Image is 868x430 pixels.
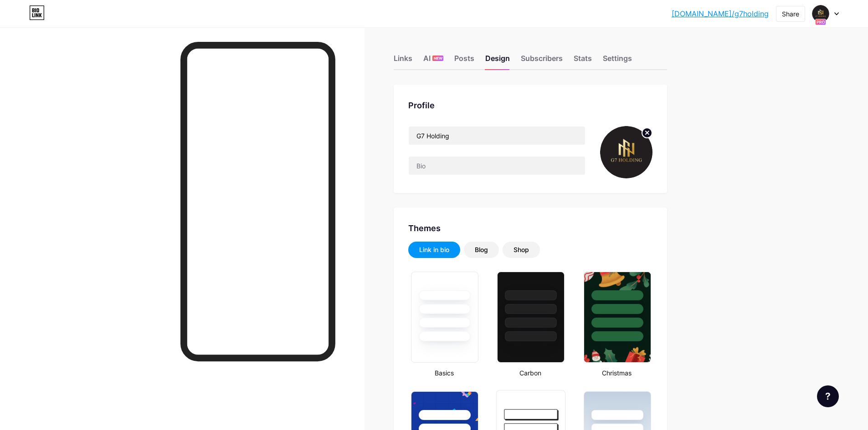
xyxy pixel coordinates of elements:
[812,5,829,22] img: g7holding
[521,53,563,69] div: Subscribers
[782,9,799,19] div: Share
[419,245,449,254] div: Link in bio
[600,126,652,178] img: g7holding
[574,53,592,69] div: Stats
[475,245,488,254] div: Blog
[394,53,412,69] div: Links
[423,53,443,69] div: AI
[408,99,652,111] div: Profile
[581,368,652,378] div: Christmas
[672,8,769,19] a: [DOMAIN_NAME]/g7holding
[485,53,510,69] div: Design
[408,222,652,234] div: Themes
[409,157,585,175] input: Bio
[514,245,529,254] div: Shop
[434,56,442,61] span: NEW
[603,53,632,69] div: Settings
[454,53,474,69] div: Posts
[494,368,566,378] div: Carbon
[409,126,585,145] input: Name
[408,368,480,378] div: Basics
